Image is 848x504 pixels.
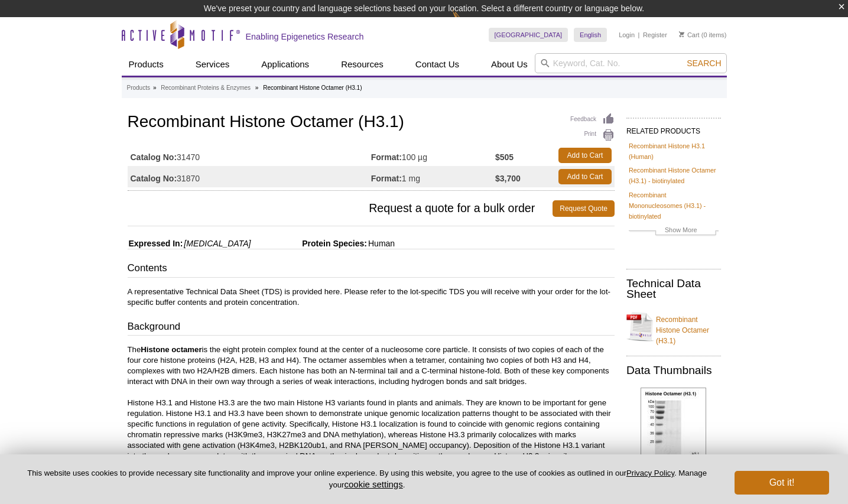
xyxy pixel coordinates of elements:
[189,53,237,76] a: Services
[643,31,667,39] a: Register
[371,173,402,184] strong: Format:
[574,28,607,42] a: English
[263,84,362,91] li: Recombinant Histone Octamer (H3.1)
[629,190,719,222] a: Recombinant Mononucleosomes (H3.1) - biotinylated
[495,173,521,184] strong: $3,700
[371,152,402,162] strong: Format:
[128,113,615,133] h1: Recombinant Histone Octamer (H3.1)
[641,388,706,480] img: Recombinant Histone Octamer (H3.1) protein gel.
[128,166,371,187] td: 31870
[683,58,724,69] button: Search
[679,28,727,42] li: (0 items)
[367,239,395,248] span: Human
[629,141,719,162] a: Recombinant Histone H3.1 (Human)
[131,173,177,184] strong: Catalog No:
[619,31,635,39] a: Login
[626,307,721,346] a: Recombinant Histone Octamer (H3.1)
[128,200,553,217] span: Request a quote for a bulk order
[128,320,615,336] h3: Background
[570,129,615,142] a: Print
[553,200,615,217] a: Request Quote
[626,365,721,376] h2: Data Thumbnails
[128,287,615,308] p: A representative Technical Data Sheet (TDS) is provided here. Please refer to the lot-specific TD...
[687,58,721,68] span: Search
[246,31,364,42] h2: Enabling Epigenetics Research
[408,53,466,76] a: Contact Us
[253,239,367,248] span: Protein Species:
[484,53,535,76] a: About Us
[679,31,700,39] a: Cart
[558,169,612,184] a: Add to Cart
[626,278,721,300] h2: Technical Data Sheet
[255,84,259,91] li: »
[371,166,495,187] td: 1 mg
[626,118,721,139] h2: RELATED PRODUCTS
[629,165,719,186] a: Recombinant Histone Octamer (H3.1) - biotinylated
[161,83,251,93] a: Recombinant Proteins & Enzymes
[254,53,316,76] a: Applications
[127,83,150,93] a: Products
[19,468,715,490] p: This website uses cookies to provide necessary site functionality and improve your online experie...
[495,152,514,162] strong: $505
[679,31,684,37] img: Your Cart
[128,239,183,248] span: Expressed In:
[334,53,391,76] a: Resources
[344,479,402,489] button: cookie settings
[452,9,483,37] img: Change Here
[535,53,727,73] input: Keyword, Cat. No.
[489,28,568,42] a: [GEOGRAPHIC_DATA]
[128,261,615,278] h3: Contents
[153,84,157,91] li: »
[141,345,202,354] strong: Histone octamer
[626,469,674,477] a: Privacy Policy
[371,145,495,166] td: 100 µg
[184,239,251,248] i: [MEDICAL_DATA]
[128,344,615,483] p: The is the eight protein complex found at the center of a nucleosome core particle. It consists o...
[735,471,829,495] button: Got it!
[558,148,612,163] a: Add to Cart
[570,113,615,126] a: Feedback
[629,225,719,238] a: Show More
[128,145,371,166] td: 31470
[122,53,171,76] a: Products
[638,28,640,42] li: |
[131,152,177,162] strong: Catalog No:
